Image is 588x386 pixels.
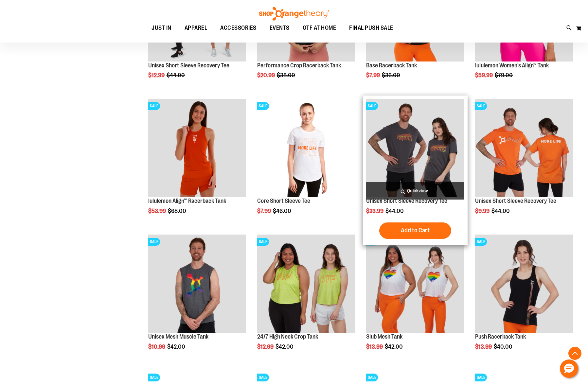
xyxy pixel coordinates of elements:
[148,99,246,197] img: Product image for lululemon Align™ Racerback Tank
[214,21,263,36] a: ACCESSORIES
[148,235,246,333] img: Product image for Unisex Mesh Muscle Tank
[148,99,246,198] a: Product image for lululemon Align™ Racerback TankSALE
[366,333,402,340] a: Slub Mesh Tank
[277,72,296,79] span: $38.00
[494,343,513,350] span: $40.00
[148,62,229,69] a: Unisex Short Sleeve Recovery Tee
[568,347,581,360] button: Back To Top
[475,208,490,214] span: $9.99
[151,21,171,35] span: JUST IN
[475,238,487,246] span: SALE
[343,21,400,36] a: FINAL PUSH SALE
[273,208,292,214] span: $46.00
[257,235,355,333] img: Product image for 24/7 High Neck Crop Tank
[475,333,526,340] a: Push Racerback Tank
[148,238,160,246] span: SALE
[178,21,214,35] a: APPAREL
[366,99,464,197] img: Product image for Unisex Short Sleeve Recovery Tee
[257,333,318,340] a: 24/7 High Neck Crop Tank
[148,333,208,340] a: Unisex Mesh Muscle Tank
[257,374,269,381] span: SALE
[167,343,186,350] span: $42.00
[148,374,160,381] span: SALE
[145,96,250,231] div: product
[148,208,167,214] span: $53.99
[349,21,393,35] span: FINAL PUSH SALE
[220,21,257,35] span: ACCESSORIES
[148,72,166,79] span: $12.99
[385,343,404,350] span: $42.00
[472,96,577,231] div: product
[263,21,296,36] a: EVENTS
[303,21,336,35] span: OTF AT HOME
[257,72,276,79] span: $20.99
[401,227,430,234] span: Add to Cart
[257,198,310,204] a: Core Short Sleeve Tee
[491,208,511,214] span: $44.00
[254,96,359,231] div: product
[475,99,573,197] img: Product image for Unisex Short Sleeve Recovery Tee
[145,231,250,367] div: product
[167,72,186,79] span: $44.00
[366,62,417,69] a: Base Racerback Tank
[472,231,577,367] div: product
[366,198,447,204] a: Unisex Short Sleeve Recovery Tee
[148,235,246,334] a: Product image for Unisex Mesh Muscle TankSALE
[276,343,294,350] span: $42.00
[363,96,468,245] div: product
[495,72,514,79] span: $79.00
[257,102,269,110] span: SALE
[382,72,401,79] span: $36.00
[366,182,464,200] a: Quickview
[257,208,272,214] span: $7.99
[475,102,487,110] span: SALE
[475,235,573,333] img: Product image for Push Racerback Tank
[475,99,573,198] a: Product image for Unisex Short Sleeve Recovery TeeSALE
[185,21,207,35] span: APPAREL
[270,21,290,35] span: EVENTS
[475,198,556,204] a: Unisex Short Sleeve Recovery Tee
[168,208,187,214] span: $68.00
[148,343,166,350] span: $10.99
[258,7,330,21] img: Shop Orangetheory
[257,235,355,334] a: Product image for 24/7 High Neck Crop TankSALE
[366,99,464,198] a: Product image for Unisex Short Sleeve Recovery TeeSALE
[385,208,405,214] span: $44.00
[560,360,578,378] button: Hello, have a question? Let’s chat.
[475,374,487,381] span: SALE
[145,21,178,36] a: JUST IN
[257,99,355,198] a: Product image for Core Short Sleeve TeeSALE
[366,343,384,350] span: $13.99
[257,343,275,350] span: $12.99
[475,62,549,69] a: lululemon Women's Align™ Tank
[366,102,378,110] span: SALE
[257,62,341,69] a: Performance Crop Racerback Tank
[366,374,378,381] span: SALE
[148,102,160,110] span: SALE
[366,72,381,79] span: $7.99
[148,198,226,204] a: lululemon Align™ Racerback Tank
[363,231,468,367] div: product
[366,208,384,214] span: $23.99
[475,72,494,79] span: $59.99
[366,235,464,333] img: Product image for Slub Mesh Tank
[366,235,464,334] a: Product image for Slub Mesh TankSALE
[379,222,451,239] button: Add to Cart
[475,235,573,334] a: Product image for Push Racerback TankSALE
[257,99,355,197] img: Product image for Core Short Sleeve Tee
[296,21,343,36] a: OTF AT HOME
[257,238,269,246] span: SALE
[475,343,493,350] span: $13.99
[254,231,359,367] div: product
